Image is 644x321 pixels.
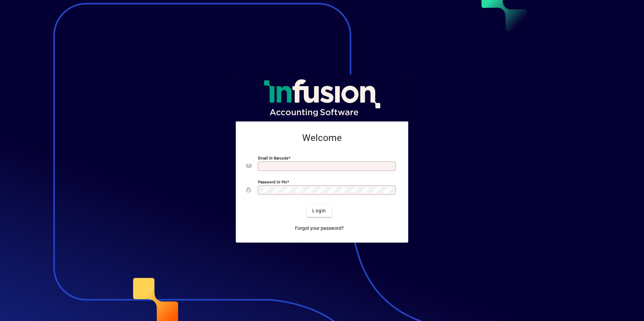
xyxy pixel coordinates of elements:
button: Login [307,205,331,217]
mat-label: Email or Barcode [258,155,288,160]
span: Forgot your password? [295,225,344,232]
h2: Welcome [247,132,397,144]
span: Login [312,207,326,214]
a: Forgot your password? [292,222,347,235]
mat-label: Password or Pin [258,179,287,184]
